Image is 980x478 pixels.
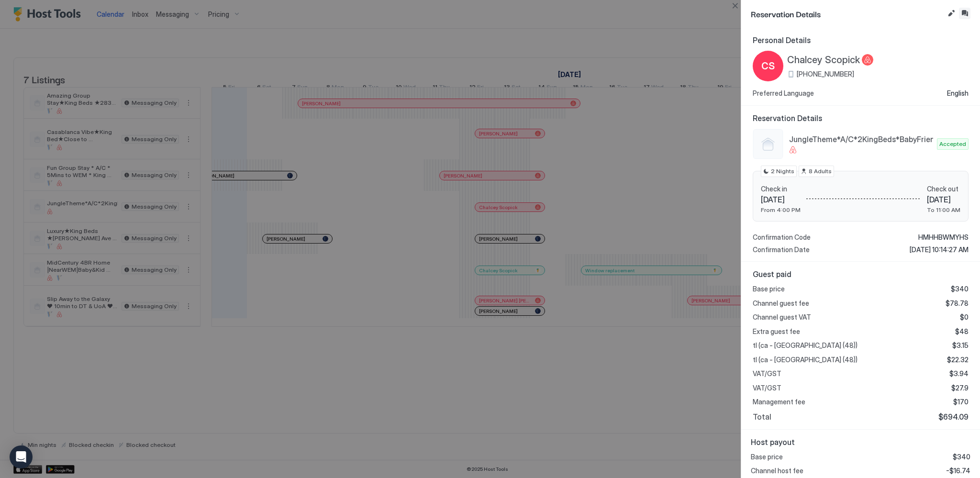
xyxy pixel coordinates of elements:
span: HMHHBWMYHS [918,233,969,242]
span: Personal Details [753,35,969,45]
span: 2 Nights [771,167,794,176]
div: Open Intercom Messenger [10,445,33,468]
button: Inbox [959,8,970,19]
span: Reservation Details [751,8,944,20]
span: $78.78 [946,299,969,308]
span: [DATE] [761,195,801,204]
span: Confirmation Date [753,245,810,254]
span: $0 [960,313,969,322]
span: $340 [951,285,969,293]
span: $3.94 [949,369,969,378]
span: $22.32 [947,356,969,364]
span: Confirmation Code [753,233,811,242]
span: Channel guest VAT [753,313,811,322]
span: Base price [751,453,783,461]
span: Guest paid [753,269,969,279]
span: Check out [927,185,960,193]
span: Reservation Details [753,113,969,123]
span: 8 Adults [809,167,832,176]
span: To 11:00 AM [927,206,960,213]
span: Check in [761,185,801,193]
span: Channel guest fee [753,299,809,308]
span: VAT/GST [753,369,781,378]
span: -$16.74 [946,467,970,475]
span: $170 [953,398,969,406]
span: $694.09 [938,412,969,422]
span: $3.15 [952,341,969,350]
span: tl (ca - [GEOGRAPHIC_DATA] (48)) [753,356,857,364]
span: [DATE] [927,195,960,204]
span: tl (ca - [GEOGRAPHIC_DATA] (48)) [753,341,857,350]
span: $27.9 [951,384,969,392]
span: Preferred Language [753,89,814,98]
span: VAT/GST [753,384,781,392]
span: English [947,89,969,98]
span: Management fee [753,398,805,406]
span: Chalcey Scopick [787,54,860,66]
span: $340 [953,453,970,461]
span: Base price [753,285,785,293]
span: Host payout [751,437,970,447]
span: JungleTheme*A/C*2KingBeds*BabyFriendly*Sleep10*3BR [789,134,933,144]
span: $48 [955,327,969,336]
span: Accepted [939,140,966,148]
span: CS [761,59,775,73]
span: From 4:00 PM [761,206,801,213]
span: Total [753,412,771,422]
span: Channel host fee [751,467,803,475]
span: [DATE] 10:14:27 AM [910,245,969,254]
button: Edit reservation [946,8,957,19]
span: Extra guest fee [753,327,800,336]
span: [PHONE_NUMBER] [797,70,854,78]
